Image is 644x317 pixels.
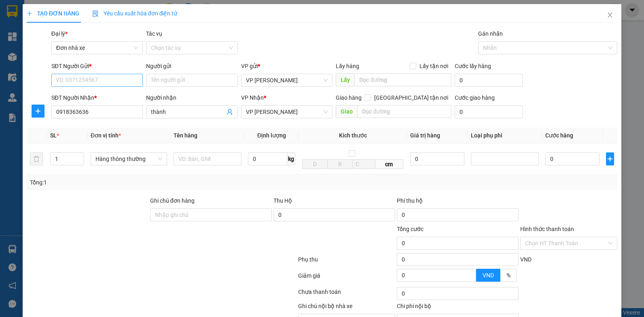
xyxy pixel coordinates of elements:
span: plus [27,11,32,16]
span: Tổng cước [397,226,424,232]
span: [GEOGRAPHIC_DATA] tận nơi [371,93,451,102]
span: Tên hàng [174,132,197,139]
span: VP LÊ HỒNG PHONG [246,106,328,118]
input: 0 [410,152,464,165]
span: Đơn nhà xe [56,42,138,54]
button: plus [606,152,614,165]
div: SĐT Người Nhận [51,93,143,102]
div: Người gửi [146,62,238,71]
input: Dọc đường [357,105,451,118]
span: kg [287,152,295,165]
label: Ghi chú đơn hàng [150,197,195,204]
span: Cước hàng [545,132,573,139]
span: Yêu cầu xuất hóa đơn điện tử [92,10,178,17]
img: icon [92,11,99,17]
span: Kích thước [339,132,367,139]
span: plus [606,156,614,162]
span: VND [483,272,494,278]
span: Đại lý [51,30,68,37]
div: Chưa thanh toán [297,287,396,302]
div: Chi phí nội bộ [397,302,519,314]
span: Đơn vị tính [91,132,121,139]
span: % [506,272,511,278]
input: C [352,159,375,169]
input: Dọc đường [354,73,451,86]
span: close [607,12,613,18]
label: Cước giao hàng [455,94,495,101]
div: Giảm giá [297,271,396,285]
div: Ghi chú nội bộ nhà xe [298,302,395,314]
th: Loại phụ phí [468,128,542,144]
input: Cước lấy hàng [455,74,523,87]
label: Tác vụ [146,30,162,37]
div: Người nhận [146,93,238,102]
input: Cước giao hàng [455,105,523,118]
label: Gán nhãn [478,30,503,37]
input: D [302,159,328,169]
span: Thu Hộ [273,197,292,204]
input: R [327,159,353,169]
button: plus [32,105,44,118]
label: Cước lấy hàng [455,63,491,69]
span: VP Trần Khát Chân [246,74,328,86]
span: Lấy hàng [336,63,359,69]
div: SĐT Người Gửi [51,62,143,71]
span: Giao [336,105,357,118]
div: VP gửi [241,62,333,71]
span: VP Nhận [241,94,264,101]
label: Hình thức thanh toán [520,226,574,232]
span: Lấy tận nơi [416,62,451,71]
div: Phụ thu [297,255,396,269]
input: Ghi chú đơn hàng [150,208,272,221]
span: Hàng thông thường [95,153,162,165]
div: Phí thu hộ [397,196,519,208]
span: Giá trị hàng [410,132,440,139]
span: Giao hàng [336,94,362,101]
span: VND [520,256,532,263]
span: user-add [227,109,233,115]
div: Tổng: 1 [30,178,249,187]
span: Định lượng [257,132,286,139]
span: SL [50,132,57,139]
button: Close [599,4,621,27]
span: cm [375,159,403,169]
span: Lấy [336,73,354,86]
button: delete [30,152,43,165]
input: VD: Bàn, Ghế [174,152,241,165]
span: TẠO ĐƠN HÀNG [27,10,79,17]
span: plus [32,108,44,114]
